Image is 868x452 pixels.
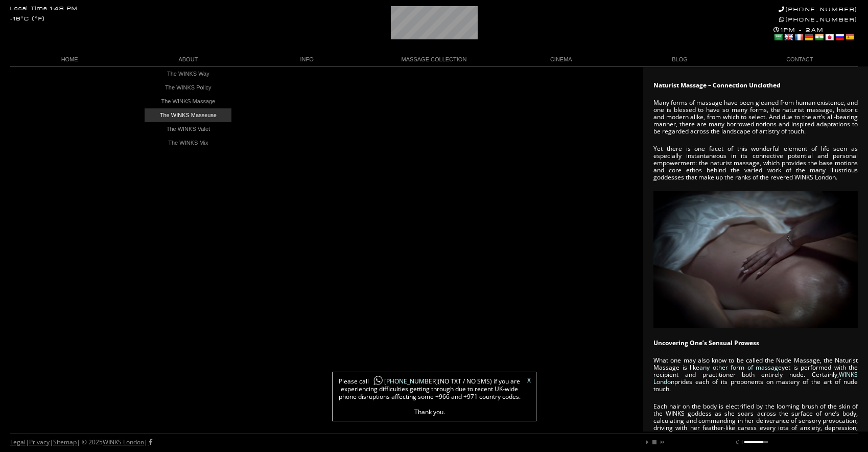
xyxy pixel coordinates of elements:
[338,377,522,416] span: Please call (NO TXT / NO SMS) if you are experiencing difficulties getting through due to recent ...
[369,377,438,386] a: [PHONE_NUMBER]
[653,340,858,347] h2: Uncovering One’s Sensual Prowess
[10,438,26,446] a: Legal
[527,377,531,383] a: X
[651,439,658,445] a: stop
[145,95,231,108] a: The WINKS Massage
[699,363,782,372] a: any other form of massage
[739,53,858,66] a: CONTACT
[10,434,152,450] div: | | | © 2025 |
[779,6,858,13] a: [PHONE_NUMBER]
[620,53,739,66] a: BLOG
[653,357,858,393] p: What one may also know to be called the Nude Massage, the Naturist Massage is like yet is perform...
[502,53,620,66] a: CINEMA
[773,33,783,41] a: Arabic
[653,370,858,386] a: WINKS London
[804,33,813,41] a: German
[835,33,844,41] a: Russian
[145,67,231,81] a: The WINKS Way
[653,191,858,328] img: Naturist Massage London
[779,16,858,23] a: [PHONE_NUMBER]
[659,439,665,445] a: next
[366,53,502,66] a: MASSAGE COLLECTION
[145,81,231,95] a: The WINKS Policy
[129,53,247,66] a: ABOUT
[10,53,129,66] a: HOME
[773,27,858,43] div: 1PM - 2AM
[103,438,144,446] a: WINKS London
[248,53,366,66] a: INFO
[53,438,77,446] a: Sitemap
[145,108,231,122] a: The WINKS Masseuse
[736,439,742,445] a: mute
[10,6,78,12] div: Local Time 1:48 PM
[653,82,858,89] h1: Naturist Massage – Connection Unclothed
[814,33,824,41] a: Hindi
[794,33,803,41] a: French
[825,33,834,41] a: Japanese
[784,33,793,41] a: English
[145,136,231,150] a: The WINKS Mix
[845,33,854,41] a: Spanish
[653,145,858,181] p: Yet there is one facet of this wonderful element of life seen as especially instantaneous in its ...
[10,16,45,22] div: -18°C (°F)
[29,438,50,446] a: Privacy
[145,122,231,136] a: The WINKS Valet
[653,403,858,446] p: Each hair on the body is electrified by the looming brush of the skin of the WINKS goddess as she...
[644,439,650,445] a: play
[373,375,383,386] img: whatsapp-icon1.png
